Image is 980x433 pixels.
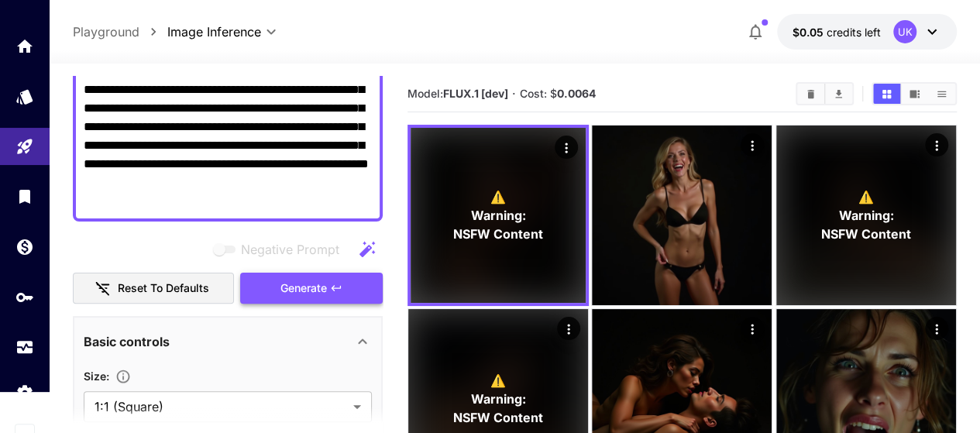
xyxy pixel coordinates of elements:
div: Clear AllDownload All [796,82,854,105]
p: Basic controls [84,332,170,351]
button: Reset to defaults [73,273,234,304]
div: Library [15,187,34,206]
button: Adjust the dimensions of the generated image by specifying its width and height in pixels, or sel... [109,369,137,384]
div: Actions [557,317,580,340]
span: ⚠️ [490,187,506,206]
div: Usage [15,338,34,357]
button: Generate [240,273,383,304]
span: 1:1 (Square) [95,397,347,416]
b: FLUX.1 [dev] [443,87,508,100]
span: Warning: [471,390,526,408]
span: NSFW Content [453,225,543,243]
button: Show media in list view [928,84,955,104]
span: Image Inference [167,22,261,41]
button: Clear All [797,84,824,104]
span: credits left [827,26,881,39]
div: Actions [555,136,578,159]
div: UK [893,20,916,43]
div: Actions [741,133,765,156]
span: NSFW Content [453,408,543,427]
p: · [512,84,516,103]
span: Negative Prompt [241,240,339,259]
span: Generate [280,279,327,298]
nav: breadcrumb [73,22,167,41]
span: Negative prompts are not compatible with the selected model. [210,239,352,259]
span: Warning: [838,206,893,225]
div: Actions [741,317,765,340]
span: Size : [84,369,109,383]
div: Home [15,36,34,56]
span: Model: [407,87,508,100]
div: Wallet [15,237,34,256]
div: Show media in grid viewShow media in video viewShow media in list view [872,82,957,105]
button: $0.05UK [777,14,957,50]
div: Basic controls [84,323,372,360]
a: Playground [73,22,139,41]
span: Cost: $ [520,87,596,100]
button: Show media in grid view [873,84,900,104]
div: API Keys [15,287,34,307]
div: Models [15,87,34,106]
span: ⚠️ [858,187,874,206]
div: $0.05 [793,24,881,40]
span: $0.05 [793,26,827,39]
div: Actions [925,133,948,156]
img: Z [592,125,772,305]
b: 0.0064 [557,87,596,100]
button: Show media in video view [901,84,928,104]
span: ⚠️ [490,371,506,390]
span: NSFW Content [821,225,911,243]
div: Settings [15,383,34,402]
span: Warning: [471,206,526,225]
div: Actions [925,317,948,340]
div: Playground [15,137,34,156]
button: Download All [825,84,852,104]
